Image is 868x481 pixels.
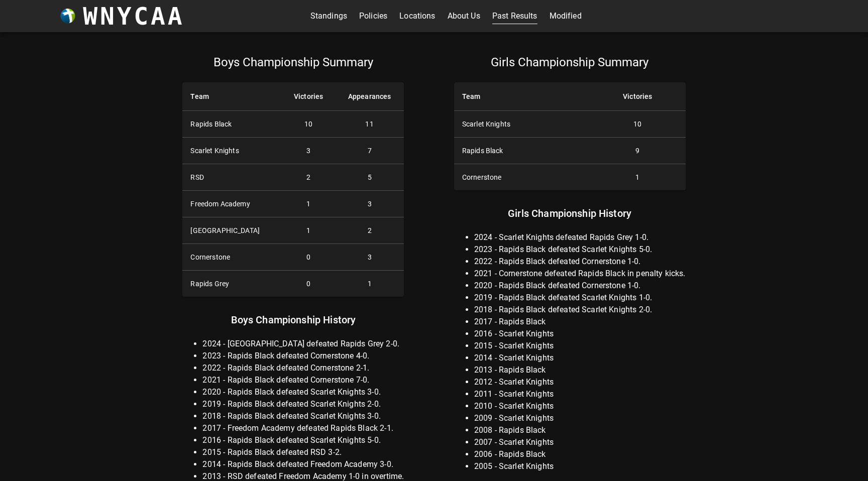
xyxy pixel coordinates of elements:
[282,164,335,191] td: 2
[282,82,335,111] th: Victories
[202,374,404,386] li: 2021 - Rapids Black defeated Cornerstone 7-0.
[474,268,686,280] li: 2021 - Cornerstone defeated Rapids Black in penalty kicks.
[474,316,686,328] li: 2017 - Rapids Black
[182,111,282,138] th: Rapids Black
[182,138,282,164] th: Scarlet Knights
[399,8,435,24] a: Locations
[202,434,404,446] li: 2016 - Rapids Black defeated Scarlet Knights 5-0.
[474,424,686,436] li: 2008 - Rapids Black
[454,82,590,111] th: Team
[202,458,404,470] li: 2014 - Rapids Black defeated Freedom Academy 3-0.
[335,244,404,271] td: 3
[454,138,590,164] th: Rapids Black
[60,9,75,24] img: wnycaaBall.png
[454,54,686,70] p: Girls Championship Summary
[202,410,404,422] li: 2018 - Rapids Black defeated Scarlet Knights 3-0.
[335,164,404,191] td: 5
[182,271,282,297] th: Rapids Grey
[202,338,404,350] li: 2024 - [GEOGRAPHIC_DATA] defeated Rapids Grey 2-0.
[590,111,685,138] td: 10
[202,398,404,410] li: 2019 - Rapids Black defeated Scarlet Knights 2-0.
[182,312,404,328] p: Boys Championship History
[310,8,347,24] a: Standings
[474,328,686,340] li: 2016 - Scarlet Knights
[282,217,335,244] td: 1
[202,350,404,362] li: 2023 - Rapids Black defeated Cornerstone 4-0.
[474,460,686,472] li: 2005 - Scarlet Knights
[474,436,686,448] li: 2007 - Scarlet Knights
[335,82,404,111] th: Appearances
[335,217,404,244] td: 2
[454,111,590,138] th: Scarlet Knights
[474,400,686,412] li: 2010 - Scarlet Knights
[282,111,335,138] td: 10
[202,362,404,374] li: 2022 - Rapids Black defeated Cornerstone 2-1.
[182,191,282,217] th: Freedom Academy
[474,364,686,376] li: 2013 - Rapids Black
[335,138,404,164] td: 7
[590,138,685,164] td: 9
[282,191,335,217] td: 1
[474,352,686,364] li: 2014 - Scarlet Knights
[282,271,335,297] td: 0
[474,388,686,400] li: 2011 - Scarlet Knights
[590,82,685,111] th: Victories
[202,422,404,434] li: 2017 - Freedom Academy defeated Rapids Black 2-1.
[474,244,686,256] li: 2023 - Rapids Black defeated Scarlet Knights 5-0.
[282,244,335,271] td: 0
[492,8,537,24] a: Past Results
[359,8,387,24] a: Policies
[474,304,686,316] li: 2018 - Rapids Black defeated Scarlet Knights 2-0.
[474,448,686,460] li: 2006 - Rapids Black
[182,82,282,111] th: Team
[202,446,404,458] li: 2015 - Rapids Black defeated RSD 3-2.
[182,54,404,70] p: Boys Championship Summary
[474,376,686,388] li: 2012 - Scarlet Knights
[474,280,686,292] li: 2020 - Rapids Black defeated Cornerstone 1-0.
[454,164,590,191] th: Cornerstone
[335,111,404,138] td: 11
[448,8,480,24] a: About Us
[83,2,184,30] h3: WNYCAA
[335,191,404,217] td: 3
[474,256,686,268] li: 2022 - Rapids Black defeated Cornerstone 1-0.
[182,244,282,271] th: Cornerstone
[182,164,282,191] th: RSD
[474,340,686,352] li: 2015 - Scarlet Knights
[454,205,686,221] p: Girls Championship History
[590,164,685,191] td: 1
[474,292,686,304] li: 2019 - Rapids Black defeated Scarlet Knights 1-0.
[474,412,686,424] li: 2009 - Scarlet Knights
[474,231,686,244] li: 2024 - Scarlet Knights defeated Rapids Grey 1-0.
[335,271,404,297] td: 1
[202,386,404,398] li: 2020 - Rapids Black defeated Scarlet Knights 3-0.
[182,217,282,244] th: [GEOGRAPHIC_DATA]
[282,138,335,164] td: 3
[550,8,582,24] a: Modified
